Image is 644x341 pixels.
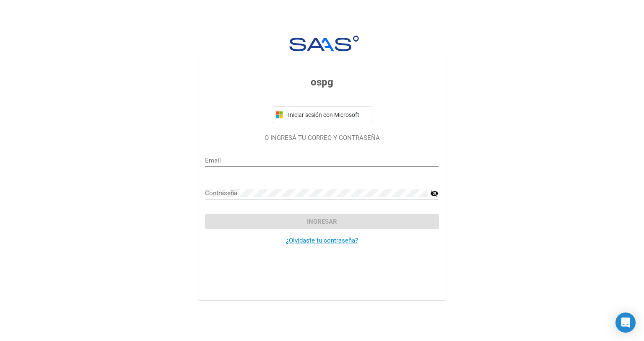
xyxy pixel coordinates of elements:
[286,237,358,244] a: ¿Olvidaste tu contraseña?
[205,75,439,90] h3: ospg
[272,106,372,123] button: Iniciar sesión con Microsoft
[286,111,369,118] span: Iniciar sesión con Microsoft
[205,214,439,229] button: Ingresar
[430,189,439,199] mat-icon: visibility_off
[205,133,439,143] p: O INGRESÁ TU CORREO Y CONTRASEÑA
[307,218,337,225] span: Ingresar
[615,313,636,333] div: Open Intercom Messenger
